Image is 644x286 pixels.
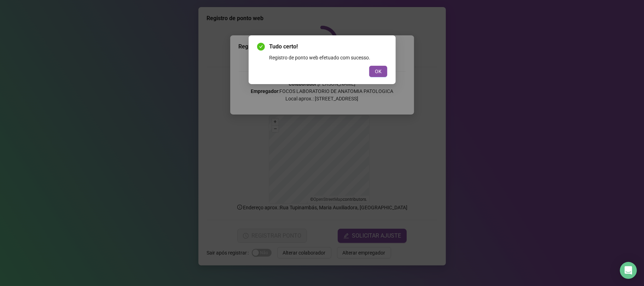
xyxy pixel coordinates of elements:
span: Tudo certo! [269,42,387,51]
span: check-circle [257,43,265,51]
div: Open Intercom Messenger [620,262,637,279]
button: OK [369,66,387,77]
span: OK [375,68,382,75]
div: Registro de ponto web efetuado com sucesso. [269,54,387,62]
